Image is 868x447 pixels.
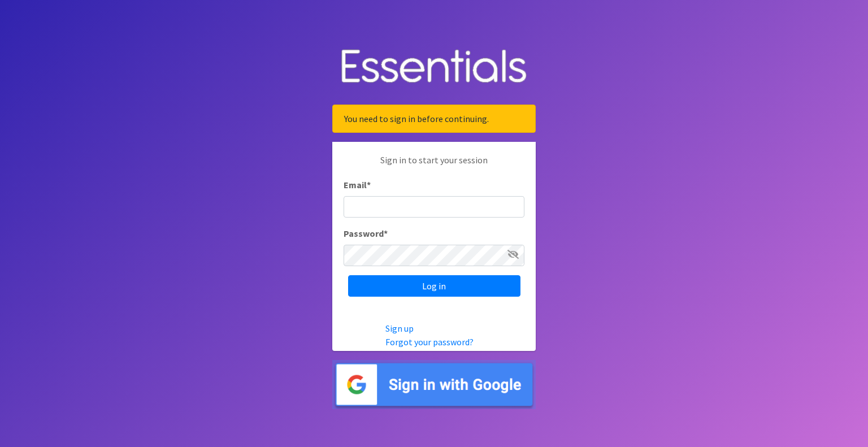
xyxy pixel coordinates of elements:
abbr: required [367,179,371,190]
p: Sign in to start your session [344,153,524,178]
input: Log in [348,275,520,297]
img: Human Essentials [332,38,536,96]
div: You need to sign in before continuing. [332,105,536,133]
a: Forgot your password? [385,336,474,348]
a: Sign up [385,323,414,334]
abbr: required [384,228,388,239]
img: Sign in with Google [332,360,536,409]
label: Password [344,227,388,240]
label: Email [344,178,371,192]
